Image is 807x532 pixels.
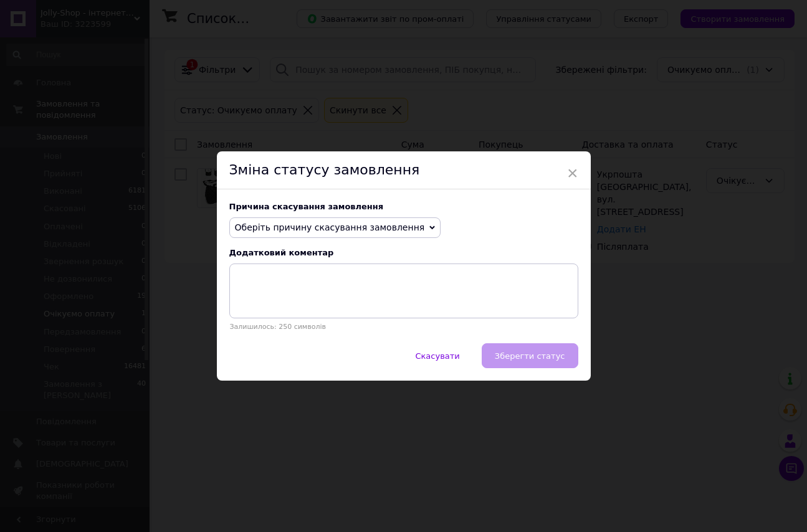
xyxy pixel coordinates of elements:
span: Скасувати [415,351,459,361]
p: Залишилось: 250 символів [229,323,578,331]
span: × [567,163,578,184]
div: Причина скасування замовлення [229,202,578,211]
div: Додатковий коментар [229,248,578,257]
div: Зміна статусу замовлення [217,151,591,189]
span: Оберіть причину скасування замовлення [235,222,425,232]
button: Скасувати [402,343,472,368]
